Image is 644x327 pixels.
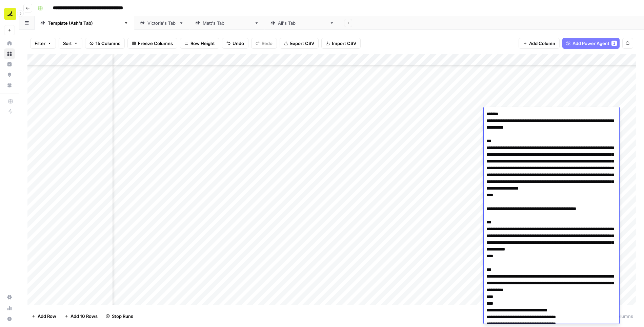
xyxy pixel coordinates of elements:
span: Stop Runs [112,313,133,320]
button: Sort [59,38,82,49]
span: 15 Columns [96,40,120,47]
span: Freeze Columns [138,40,173,47]
a: Your Data [4,80,15,91]
a: Insights [4,59,15,70]
a: Opportunities [4,69,15,80]
a: Home [4,38,15,49]
a: Template ([PERSON_NAME]'s Tab) [35,16,134,30]
button: Redo [251,38,277,49]
button: Stop Runs [102,311,137,322]
span: Add 10 Rows [71,313,98,320]
span: Export CSV [290,40,314,47]
span: Add Power Agent [572,40,609,47]
a: [PERSON_NAME]'s Tab [265,16,340,30]
button: Freeze Columns [127,38,177,49]
span: Redo [262,40,273,47]
a: Settings [4,292,15,303]
button: Add 10 Rows [60,311,102,322]
button: Import CSV [321,38,361,49]
span: Add Column [529,40,555,47]
a: Browse [4,48,15,59]
button: Help + Support [4,313,15,324]
div: [PERSON_NAME]'s Tab [203,20,251,26]
div: Template ([PERSON_NAME]'s Tab) [48,20,121,26]
button: Export CSV [280,38,319,49]
span: Add Row [38,313,56,320]
button: Add Power Agent1 [562,38,620,49]
span: Sort [63,40,72,47]
button: 15 Columns [85,38,125,49]
div: [PERSON_NAME]'s Tab [278,20,327,26]
div: Victoria's Tab [147,20,176,26]
button: Workspace: Ramp [4,5,15,22]
span: Filter [35,40,45,47]
button: Undo [222,38,248,49]
a: Usage [4,303,15,313]
div: 1 [611,41,617,46]
button: Row Height [180,38,219,49]
span: Row Height [190,40,215,47]
img: Ramp Logo [4,8,16,20]
span: 1 [613,41,615,46]
button: Add Row [27,311,60,322]
span: Undo [233,40,244,47]
a: Victoria's Tab [134,16,189,30]
button: Filter [30,38,56,49]
button: Add Column [519,38,560,49]
a: [PERSON_NAME]'s Tab [189,16,265,30]
span: Import CSV [332,40,356,47]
